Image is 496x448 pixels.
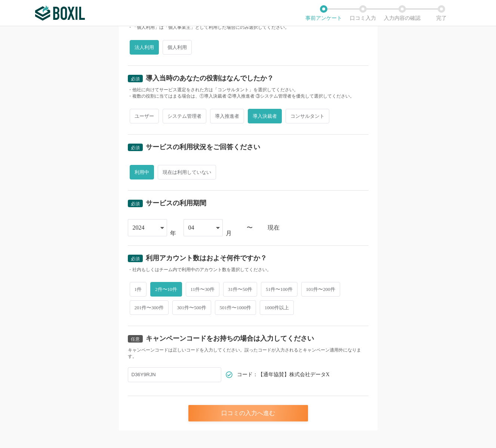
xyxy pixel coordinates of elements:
span: 法人利用 [130,40,159,55]
span: 導入推進者 [210,109,244,123]
div: ・社内もしくはチーム内で利用中のアカウント数を選択してください。 [128,267,369,273]
div: 導入当時のあなたの役割はなんでしたか？ [146,75,274,82]
div: 利用アカウント数はおよそ何件ですか？ [146,255,267,261]
span: 201件〜300件 [130,300,169,315]
span: 個人利用 [163,40,192,55]
li: 事前アンケート [304,5,343,21]
div: ・複数の役割に当てはまる場合は、①導入決裁者 ②導入推進者 ③システム管理者を優先して選択してください。 [128,93,369,99]
span: 101件〜200件 [301,282,340,297]
div: サービスの利用期間 [146,200,206,206]
div: キャンペーンコードをお持ちの場合は入力してください [146,335,314,342]
li: 口コミ入力 [343,5,383,21]
span: コンサルタント [286,109,329,123]
div: 現在 [268,225,369,231]
span: 51件〜100件 [261,282,298,297]
div: 2024 [133,220,145,236]
div: キャンペーンコードは正しいコードを入力してください。誤ったコードが入力されるとキャンペーン適用外になります。 [128,347,369,360]
img: ボクシルSaaS_ロゴ [35,6,85,21]
div: ・他社に向けてサービス選定をされた方は「コンサルタント」を選択してください。 [128,87,369,93]
span: システム管理者 [163,109,206,123]
span: 必須 [131,201,140,206]
span: 導入決裁者 [248,109,282,123]
li: 完了 [422,5,461,21]
span: 31件〜50件 [223,282,257,297]
div: 04 [188,220,194,236]
span: 501件〜1000件 [215,300,256,315]
span: 必須 [131,76,140,82]
div: ・「個人利用」は「個人事業主」として利用した場合にのみ選択してください。 [128,24,369,31]
div: サービスの利用状況をご回答ください [146,144,260,150]
li: 入力内容の確認 [383,5,422,21]
span: 利用中 [130,165,154,179]
span: 必須 [131,145,140,150]
span: 現在は利用していない [158,165,216,179]
span: 11件〜30件 [186,282,220,297]
span: 1000件以上 [260,300,294,315]
span: ユーザー [130,109,159,123]
span: 必須 [131,256,140,261]
span: 1件 [130,282,147,297]
span: コード：【通年協賛】株式会社データX [237,372,330,377]
div: 〜 [247,225,253,231]
div: 月 [226,230,232,236]
div: 年 [170,230,176,236]
span: 2件〜10件 [150,282,182,297]
div: 口コミの入力へ進む [188,405,308,421]
span: 任意 [131,337,140,342]
span: 301件〜500件 [172,300,211,315]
